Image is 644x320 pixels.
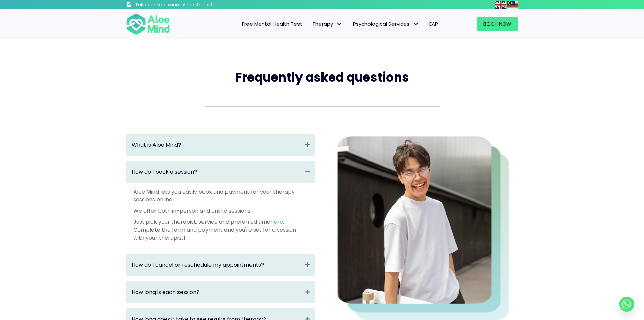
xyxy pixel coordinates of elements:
[132,288,302,296] a: How long is each session?
[495,1,506,9] img: en
[411,19,421,29] span: Psychological Services: submenu
[312,20,343,27] span: Therapy
[305,288,310,296] i: Expand
[235,69,409,86] span: Frequently asked questions
[133,188,308,204] p: Aloe Mind lets you easily book and payment for your therapy sessions online!
[305,261,310,269] i: Expand
[242,20,302,27] span: Free Mental Health Test
[477,17,518,31] a: Book Now
[353,20,419,27] span: Psychological Services
[135,2,249,8] h3: Take our free mental health test
[126,2,249,9] a: Take our free mental health test
[237,17,307,31] a: Free Mental Health Test
[305,141,310,149] i: Expand
[132,261,302,269] a: How do I cancel or reschedule my appointments?
[424,17,443,31] a: EAP
[483,20,511,27] span: Book Now
[348,17,424,31] a: Psychological ServicesPsychological Services: submenu
[133,218,308,242] p: Just pick your therapist, service and preferred time . Complete the form and payment and you're s...
[126,13,170,35] img: Aloe mind Logo
[133,207,308,215] p: We offer both in-person and online sessions.
[507,1,518,8] a: Malay
[132,168,302,176] a: How do I book a session?
[179,17,443,31] nav: Menu
[335,19,344,29] span: Therapy: submenu
[132,141,302,149] a: What is Aloe Mind?
[619,297,634,312] a: Whatsapp
[507,1,518,9] img: ms
[429,20,438,27] span: EAP
[495,1,507,8] a: English
[307,17,348,31] a: TherapyTherapy: submenu
[305,168,310,176] i: Collapse
[270,218,283,226] a: here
